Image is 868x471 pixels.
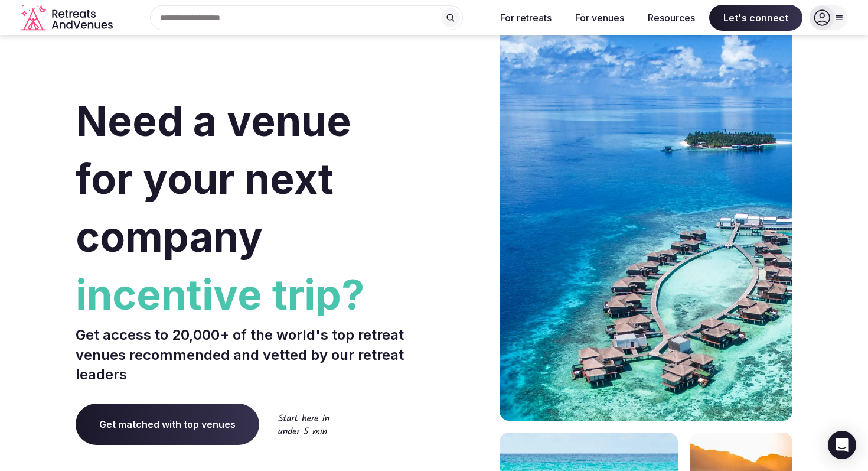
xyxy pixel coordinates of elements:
button: Resources [638,5,704,31]
button: For retreats [491,5,561,31]
a: Visit the homepage [21,5,115,31]
div: Open Intercom Messenger [828,431,856,459]
span: Let's connect [709,5,802,31]
a: Get matched with top venues [76,404,259,445]
svg: Retreats and Venues company logo [21,5,115,31]
p: Get access to 20,000+ of the world's top retreat venues recommended and vetted by our retreat lea... [76,325,429,385]
button: For venues [566,5,634,31]
img: Start here in under 5 min [278,414,329,434]
span: Need a venue for your next company [76,96,351,262]
span: incentive trip? [76,266,429,324]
